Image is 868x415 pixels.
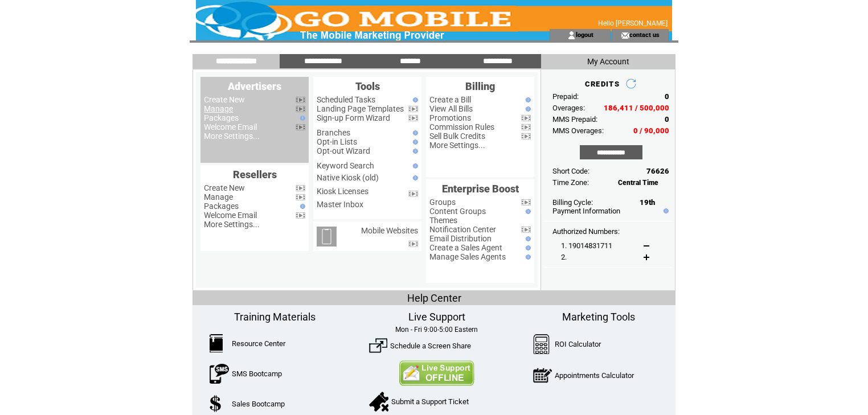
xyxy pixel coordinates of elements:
[552,207,620,215] a: Payment Information
[442,183,519,195] span: Enterprise Boost
[296,212,305,219] img: video.png
[533,365,552,385] img: AppointmentCalc.png
[585,80,620,88] span: CREDITS
[210,395,223,412] img: SalesBootcamp.png
[399,360,474,386] img: Contact Us
[232,400,285,408] a: Sales Bootcamp
[429,95,471,104] a: Create a Bill
[408,115,418,121] img: video.png
[296,97,305,103] img: video.png
[429,243,502,252] a: Create a Sales Agent
[429,207,486,216] a: Content Groups
[604,104,669,112] span: 186,411 / 500,000
[523,209,531,214] img: help.gif
[429,113,471,122] a: Promotions
[410,149,418,154] img: help.gif
[552,167,589,175] span: Short Code:
[555,340,601,348] a: ROI Calculator
[523,254,531,260] img: help.gif
[567,31,576,40] img: account_icon.gif
[233,169,277,180] span: Resellers
[204,202,239,211] a: Packages
[618,179,658,187] span: Central Time
[429,216,457,225] a: Themes
[552,126,604,135] span: MMS Overages:
[523,245,531,250] img: help.gif
[646,167,669,175] span: 76626
[521,115,531,121] img: video.png
[552,227,620,236] span: Authorized Numbers:
[521,133,531,139] img: video.png
[204,132,260,141] a: More Settings...
[204,211,257,220] a: Welcome Email
[204,192,233,202] a: Manage
[410,97,418,102] img: help.gif
[555,371,634,380] a: Appointments Calculator
[355,80,380,92] span: Tools
[297,116,305,121] img: help.gif
[317,128,350,137] a: Branches
[296,185,305,191] img: video.png
[369,392,388,412] img: SupportTicket.png
[429,122,494,132] a: Commission Rules
[234,311,316,323] span: Training Materials
[665,92,669,101] span: 0
[533,334,550,354] img: Calculator.png
[552,115,597,124] span: MMS Prepaid:
[408,191,418,197] img: video.png
[210,334,223,352] img: ResourceCenter.png
[317,113,390,122] a: Sign-up Form Wizard
[429,132,485,141] a: Sell Bulk Credits
[407,292,461,304] span: Help Center
[429,198,456,207] a: Groups
[523,106,531,112] img: help.gif
[523,236,531,241] img: help.gif
[640,198,655,207] span: 19th
[369,336,387,355] img: ScreenShare.png
[390,342,471,350] a: Schedule a Screen Share
[361,226,418,235] a: Mobile Websites
[232,369,282,378] a: SMS Bootcamp
[204,113,239,122] a: Packages
[408,241,418,247] img: video.png
[587,57,629,66] span: My Account
[210,364,229,384] img: SMSBootcamp.png
[410,175,418,180] img: help.gif
[521,124,531,130] img: video.png
[410,139,418,145] img: help.gif
[576,31,593,38] a: logout
[410,130,418,135] img: help.gif
[232,339,285,348] a: Resource Center
[317,187,369,196] a: Kiosk Licenses
[521,199,531,206] img: video.png
[561,241,612,250] span: 1. 19014831711
[317,104,404,113] a: Landing Page Templates
[395,326,478,334] span: Mon - Fri 9:00-5:00 Eastern
[629,31,660,38] a: contact us
[429,104,473,113] a: View All Bills
[204,95,245,104] a: Create New
[665,115,669,124] span: 0
[408,311,465,323] span: Live Support
[317,137,357,146] a: Opt-in Lists
[429,141,485,150] a: More Settings...
[391,397,469,406] a: Submit a Support Ticket
[562,311,635,323] span: Marketing Tools
[552,198,593,207] span: Billing Cycle:
[317,146,370,155] a: Opt-out Wizard
[661,208,669,213] img: help.gif
[598,19,668,27] span: Hello [PERSON_NAME]
[296,106,305,112] img: video.png
[465,80,495,92] span: Billing
[552,104,585,112] span: Overages:
[521,227,531,233] img: video.png
[408,106,418,112] img: video.png
[296,194,305,200] img: video.png
[317,95,375,104] a: Scheduled Tasks
[317,173,379,182] a: Native Kiosk (old)
[429,234,492,243] a: Email Distribution
[317,227,337,246] img: mobile-websites.png
[204,183,245,192] a: Create New
[317,200,363,209] a: Master Inbox
[523,97,531,102] img: help.gif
